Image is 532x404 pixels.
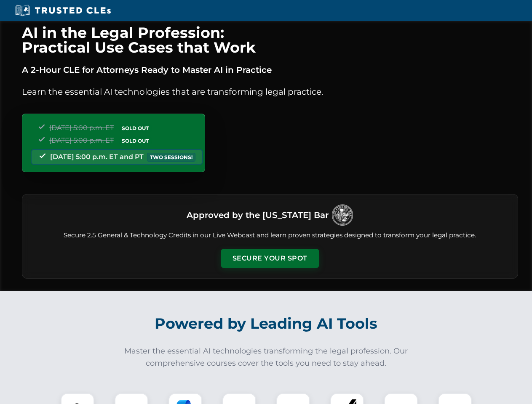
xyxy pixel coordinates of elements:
p: Secure 2.5 General & Technology Credits in our Live Webcast and learn proven strategies designed ... [32,231,508,240]
h2: Powered by Leading AI Tools [33,309,500,338]
button: Secure Your Spot [221,249,319,268]
img: Logo [332,205,353,226]
p: Learn the essential AI technologies that are transforming legal practice. [22,85,518,98]
span: [DATE] 5:00 p.m. ET [49,136,114,144]
h1: AI in the Legal Profession: Practical Use Cases that Work [22,25,518,55]
h3: Approved by the [US_STATE] Bar [187,207,329,223]
img: Trusted CLEs [13,4,113,17]
p: A 2-Hour CLE for Attorneys Ready to Master AI in Practice [22,63,518,77]
p: Master the essential AI technologies transforming the legal profession. Our comprehensive courses... [119,345,414,369]
span: SOLD OUT [119,136,152,145]
span: SOLD OUT [119,124,152,133]
span: [DATE] 5:00 p.m. ET [49,124,114,132]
